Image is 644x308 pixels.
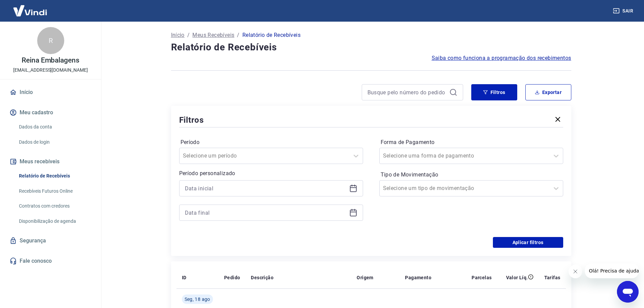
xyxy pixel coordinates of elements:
button: Exportar [525,84,571,100]
a: Fale conosco [8,254,93,268]
p: Reina Embalagens [22,57,79,64]
a: Segurança [8,233,93,248]
p: Descrição [251,274,273,281]
p: Origem [357,274,373,281]
p: Valor Líq. [506,274,528,281]
input: Data final [185,208,347,218]
span: Seg, 18 ago [185,296,210,303]
a: Início [8,85,93,100]
a: Relatório de Recebíveis [16,169,93,183]
p: Parcelas [472,274,492,281]
p: / [237,31,239,39]
iframe: Mensagem da empresa [585,263,639,278]
img: Vindi [8,0,52,21]
input: Busque pelo número do pedido [367,87,447,97]
p: ID [182,274,187,281]
h5: Filtros [179,115,204,125]
label: Tipo de Movimentação [381,171,562,179]
a: Dados de login [16,135,93,149]
p: Período personalizado [179,169,363,177]
iframe: Fechar mensagem [569,265,582,278]
p: / [187,31,190,39]
input: Data inicial [185,183,347,193]
label: Forma de Pagamento [381,138,562,146]
button: Aplicar filtros [493,237,563,248]
a: Contratos com credores [16,199,93,213]
a: Início [171,31,185,39]
button: Meus recebíveis [8,154,93,169]
a: Dados da conta [16,120,93,134]
button: Meu cadastro [8,105,93,120]
a: Saiba como funciona a programação dos recebimentos [432,54,571,62]
p: Pagamento [405,274,431,281]
button: Sair [612,5,636,17]
p: Relatório de Recebíveis [242,31,301,39]
p: [EMAIL_ADDRESS][DOMAIN_NAME] [13,67,88,74]
a: Disponibilização de agenda [16,214,93,228]
h4: Relatório de Recebíveis [171,41,571,54]
p: Tarifas [544,274,560,281]
label: Período [181,138,362,146]
button: Filtros [471,84,517,100]
div: R [37,27,64,54]
a: Meus Recebíveis [192,31,234,39]
a: Recebíveis Futuros Online [16,184,93,198]
span: Olá! Precisa de ajuda? [4,5,57,10]
p: Pedido [224,274,240,281]
iframe: Botão para abrir a janela de mensagens [617,281,639,303]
